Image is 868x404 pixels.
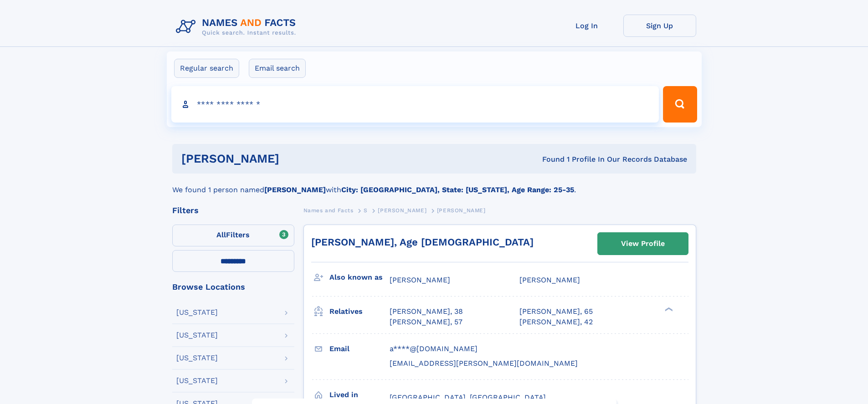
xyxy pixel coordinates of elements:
[378,207,426,214] span: [PERSON_NAME]
[519,317,593,327] a: [PERSON_NAME], 42
[390,359,578,368] span: [EMAIL_ADDRESS][PERSON_NAME][DOMAIN_NAME]
[176,332,218,339] div: [US_STATE]
[216,230,226,239] span: All
[176,377,218,384] div: [US_STATE]
[329,270,390,285] h3: Also known as
[341,185,574,194] b: City: [GEOGRAPHIC_DATA], State: [US_STATE], Age Range: 25-35
[329,304,390,319] h3: Relatives
[623,15,696,37] a: Sign Up
[171,86,659,123] input: search input
[181,153,411,164] h1: [PERSON_NAME]
[378,205,426,216] a: [PERSON_NAME]
[621,233,665,254] div: View Profile
[550,15,623,37] a: Log In
[329,387,390,403] h3: Lived in
[663,307,673,312] div: ❯
[519,276,580,284] span: [PERSON_NAME]
[390,276,450,284] span: [PERSON_NAME]
[390,307,463,317] a: [PERSON_NAME], 38
[172,283,294,291] div: Browse Locations
[249,59,306,78] label: Email search
[311,236,534,248] a: [PERSON_NAME], Age [DEMOGRAPHIC_DATA]
[176,354,218,362] div: [US_STATE]
[364,207,368,214] span: S
[411,154,687,164] div: Found 1 Profile In Our Records Database
[390,317,462,327] a: [PERSON_NAME], 57
[176,309,218,316] div: [US_STATE]
[264,185,326,194] b: [PERSON_NAME]
[172,15,303,39] img: Logo Names and Facts
[329,341,390,357] h3: Email
[519,307,593,317] a: [PERSON_NAME], 65
[172,174,696,195] div: We found 1 person named with .
[364,205,368,216] a: S
[303,205,354,216] a: Names and Facts
[172,206,294,215] div: Filters
[174,59,239,78] label: Regular search
[663,86,697,123] button: Search Button
[172,225,294,246] label: Filters
[598,233,688,255] a: View Profile
[437,207,486,214] span: [PERSON_NAME]
[390,393,546,402] span: [GEOGRAPHIC_DATA], [GEOGRAPHIC_DATA]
